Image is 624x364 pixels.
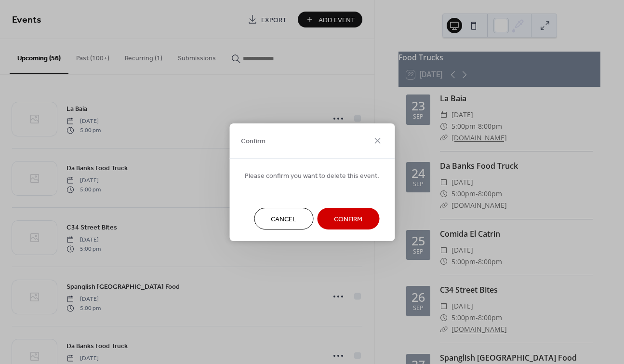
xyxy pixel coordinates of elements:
[317,208,379,229] button: Confirm
[334,214,362,224] span: Confirm
[241,136,266,147] span: Confirm
[254,208,313,229] button: Cancel
[271,214,296,224] span: Cancel
[245,171,379,181] span: Please confirm you want to delete this event.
